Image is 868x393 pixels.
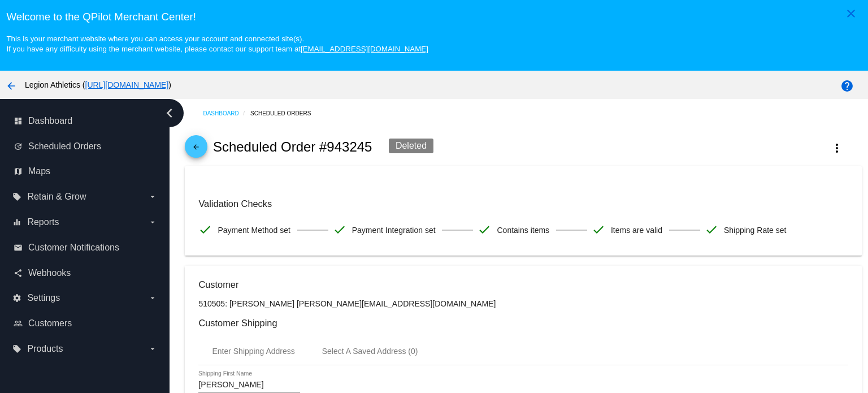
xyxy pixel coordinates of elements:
span: Payment Integration set [352,218,436,242]
a: email Customer Notifications [14,239,157,257]
span: Products [27,344,63,354]
a: Dashboard [203,105,250,122]
span: Payment Method set [218,218,290,242]
i: email [14,243,23,252]
mat-icon: help [840,79,854,93]
p: 510505: [PERSON_NAME] [PERSON_NAME][EMAIL_ADDRESS][DOMAIN_NAME] [198,299,848,308]
i: chevron_left [160,104,179,122]
span: Shipping Rate set [724,218,787,242]
a: update Scheduled Orders [14,137,157,156]
i: arrow_drop_down [148,218,157,227]
span: Reports [27,217,59,227]
span: Legion Athletics ( ) [25,80,171,89]
span: Dashboard [28,116,72,126]
a: [URL][DOMAIN_NAME] [85,80,169,89]
mat-icon: close [844,7,858,20]
span: Customers [28,318,72,329]
div: Select A Saved Address (0) [322,347,418,356]
i: arrow_drop_down [148,293,157,303]
h3: Validation Checks [198,198,848,209]
a: dashboard Dashboard [14,112,157,130]
a: Scheduled Orders [250,105,321,122]
mat-icon: check [198,223,212,236]
input: Shipping First Name [198,381,300,390]
mat-icon: check [592,223,605,236]
span: Scheduled Orders [28,141,101,152]
i: local_offer [12,192,21,201]
i: arrow_drop_down [148,344,157,353]
span: Maps [28,166,50,176]
a: [EMAIL_ADDRESS][DOMAIN_NAME] [301,45,428,53]
span: Items are valid [611,218,662,242]
h2: Scheduled Order #943245 [213,139,372,155]
i: settings [12,293,21,303]
a: map Maps [14,162,157,180]
i: arrow_drop_down [148,192,157,201]
h3: Welcome to the QPilot Merchant Center! [6,11,861,23]
i: update [14,142,23,151]
mat-icon: more_vert [830,141,844,155]
mat-icon: check [333,223,346,236]
h3: Customer [198,279,848,290]
a: share Webhooks [14,264,157,282]
span: Webhooks [28,268,71,278]
i: dashboard [14,116,23,126]
i: local_offer [12,344,21,353]
i: share [14,269,23,278]
mat-icon: check [478,223,491,236]
span: Contains items [497,218,549,242]
div: Deleted [389,139,433,153]
mat-icon: check [705,223,718,236]
span: Retain & Grow [27,192,86,202]
a: people_outline Customers [14,314,157,332]
i: equalizer [12,218,21,227]
span: Customer Notifications [28,243,119,253]
mat-icon: arrow_back [189,143,203,157]
span: Settings [27,293,60,303]
h3: Customer Shipping [198,318,848,329]
small: This is your merchant website where you can access your account and connected site(s). If you hav... [6,34,428,53]
mat-icon: arrow_back [5,79,18,93]
i: people_outline [14,319,23,328]
i: map [14,167,23,176]
div: Enter Shipping Address [212,347,294,356]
